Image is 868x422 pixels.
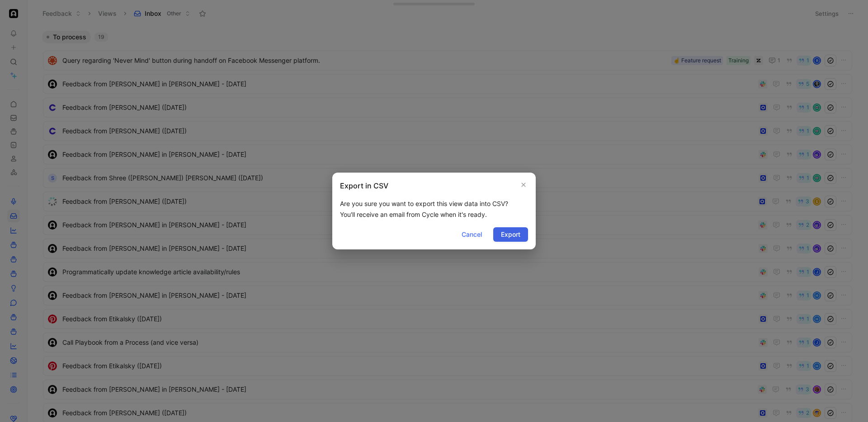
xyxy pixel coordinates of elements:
[454,227,490,242] button: Cancel
[493,227,528,242] button: Export
[462,229,482,240] span: Cancel
[340,198,528,220] div: Are you sure you want to export this view data into CSV? You'll receive an email from Cycle when ...
[340,180,388,191] h2: Export in CSV
[501,229,520,240] span: Export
